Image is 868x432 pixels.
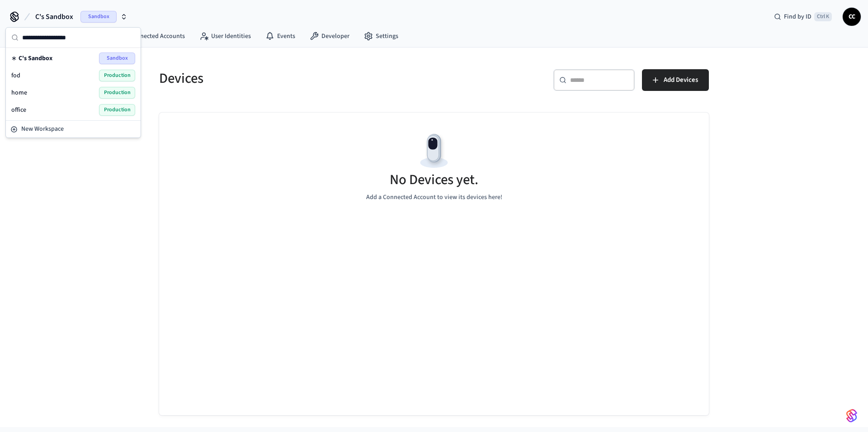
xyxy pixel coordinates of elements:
[99,70,135,81] span: Production
[11,88,27,97] span: home
[357,28,406,44] a: Settings
[784,12,811,21] span: Find by ID
[21,124,64,134] span: New Workspace
[110,28,192,44] a: Connected Accounts
[35,11,73,22] span: C's Sandbox
[767,9,839,25] div: Find by IDCtrl K
[390,171,478,189] h5: No Devices yet.
[11,105,26,114] span: office
[258,28,302,44] a: Events
[302,28,357,44] a: Developer
[99,87,135,99] span: Production
[99,104,135,116] span: Production
[664,74,698,86] span: Add Devices
[414,131,454,171] img: Devices Empty State
[19,54,52,63] span: C's Sandbox
[6,48,141,120] div: Suggestions
[80,11,117,23] span: Sandbox
[366,193,502,202] p: Add a Connected Account to view its devices here!
[814,12,832,21] span: Ctrl K
[846,408,857,423] img: SeamLogoGradient.69752ec5.svg
[844,9,860,25] span: CC
[7,122,140,137] button: New Workspace
[99,52,135,64] span: Sandbox
[159,69,429,88] h5: Devices
[11,71,20,80] span: fod
[192,28,258,44] a: User Identities
[642,69,709,91] button: Add Devices
[843,8,861,26] button: CC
